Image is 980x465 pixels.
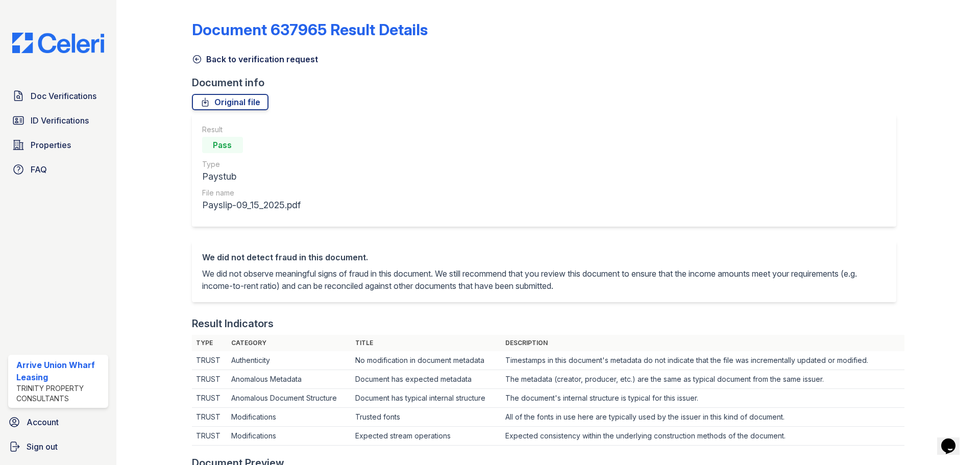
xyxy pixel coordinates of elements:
[192,370,228,389] td: TRUST
[16,383,104,404] div: Trinity Property Consultants
[351,351,501,370] td: No modification in document metadata
[31,139,71,151] span: Properties
[351,427,501,446] td: Expected stream operations
[192,20,428,39] a: Document 637965 Result Details
[31,114,89,127] span: ID Verifications
[501,370,904,389] td: The metadata (creator, producer, etc.) are the same as typical document from the same issuer.
[8,135,108,155] a: Properties
[501,335,904,351] th: Description
[202,169,301,184] div: Paystub
[227,370,351,389] td: Anomalous Metadata
[8,159,108,180] a: FAQ
[202,267,886,292] p: We did not observe meaningful signs of fraud in this document. We still recommend that you review...
[31,163,47,176] span: FAQ
[192,316,274,331] div: Result Indicators
[351,335,501,351] th: Title
[4,33,112,53] img: CE_Logo_Blue-a8612792a0a2168367f1c8372b55b34899dd931a85d93a1a3d3e32e68fde9ad4.png
[16,359,104,383] div: Arrive Union Wharf Leasing
[192,76,904,90] div: Document info
[8,86,108,106] a: Doc Verifications
[27,440,58,453] span: Sign out
[351,408,501,427] td: Trusted fonts
[27,416,59,428] span: Account
[4,436,112,457] a: Sign out
[192,335,228,351] th: Type
[192,389,228,408] td: TRUST
[4,412,112,432] a: Account
[501,408,904,427] td: All of the fonts in use here are typically used by the issuer in this kind of document.
[937,424,970,455] iframe: chat widget
[202,188,301,198] div: File name
[192,427,228,446] td: TRUST
[8,110,108,131] a: ID Verifications
[227,335,351,351] th: Category
[501,351,904,370] td: Timestamps in this document's metadata do not indicate that the file was incrementally updated or...
[202,198,301,212] div: Payslip-09_15_2025.pdf
[501,389,904,408] td: The document's internal structure is typical for this issuer.
[202,137,243,153] div: Pass
[192,94,268,110] a: Original file
[351,370,501,389] td: Document has expected metadata
[202,125,301,135] div: Result
[351,389,501,408] td: Document has typical internal structure
[227,351,351,370] td: Authenticity
[31,90,96,102] span: Doc Verifications
[202,159,301,169] div: Type
[227,389,351,408] td: Anomalous Document Structure
[227,427,351,446] td: Modifications
[202,251,886,263] div: We did not detect fraud in this document.
[501,427,904,446] td: Expected consistency within the underlying construction methods of the document.
[192,408,228,427] td: TRUST
[227,408,351,427] td: Modifications
[192,351,228,370] td: TRUST
[192,53,318,65] a: Back to verification request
